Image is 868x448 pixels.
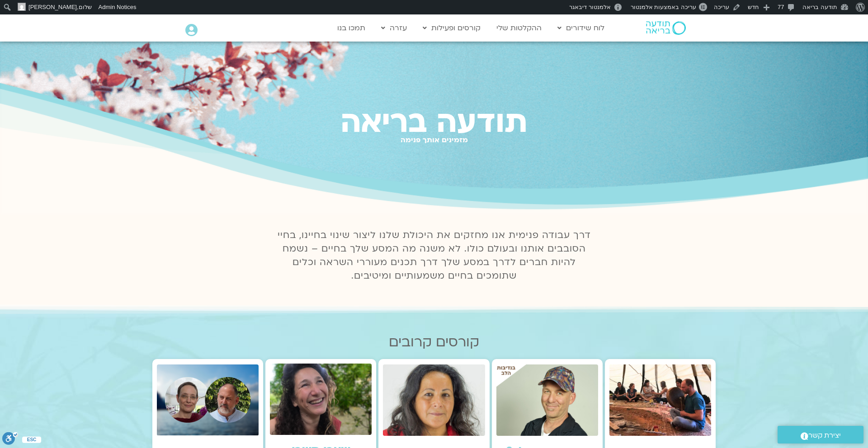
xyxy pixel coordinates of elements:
a: לוח שידורים [553,19,609,37]
span: [PERSON_NAME] [28,4,77,10]
a: יצירת קשר [778,426,863,443]
a: ההקלטות שלי [492,19,546,37]
a: תמכו בנו [333,19,370,37]
a: קורסים ופעילות [418,19,485,37]
img: תודעה בריאה [646,21,686,35]
span: יצירת קשר [808,429,841,442]
span: עריכה באמצעות אלמנטור [631,4,696,10]
h2: קורסים קרובים [152,334,716,350]
a: עזרה [377,19,411,37]
p: דרך עבודה פנימית אנו מחזקים את היכולת שלנו ליצור שינוי בחיינו, בחיי הסובבים אותנו ובעולם כולו. לא... [272,229,596,283]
